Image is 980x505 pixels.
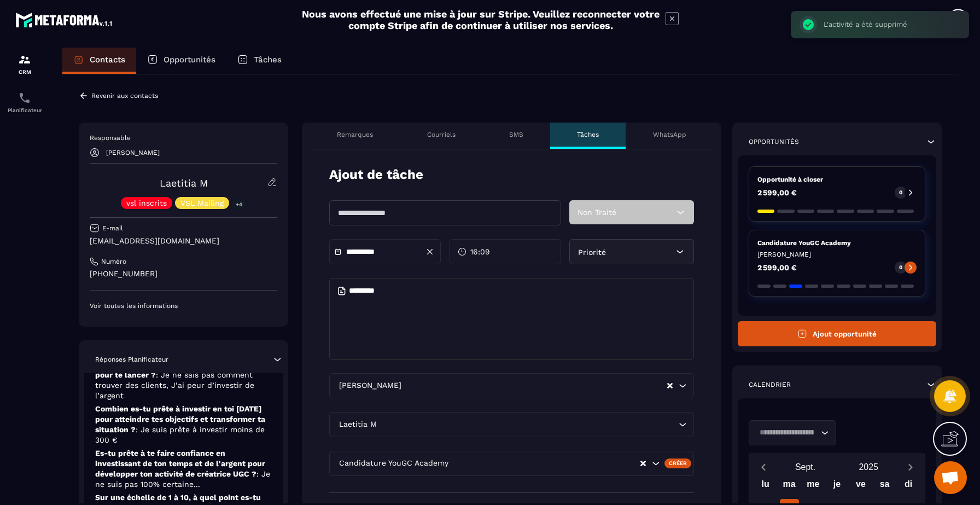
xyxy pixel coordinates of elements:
[470,246,490,257] span: 16:09
[899,189,902,196] p: 0
[336,380,404,392] span: [PERSON_NAME]
[329,412,694,437] div: Search for option
[337,130,373,139] p: Remarques
[126,199,167,207] p: vsl inscrits
[180,199,224,207] p: VSL Mailing
[801,477,825,496] div: me
[3,107,46,113] p: Planificateur
[232,199,246,210] p: +4
[757,189,797,196] p: 2 599,00 €
[664,458,691,468] div: Créer
[749,380,791,389] p: Calendrier
[18,53,31,66] img: formation
[95,425,265,444] span: : Je suis prête à investir moins de 300 €
[95,355,168,364] p: Réponses Planificateur
[757,239,917,247] p: Candidature YouGC Academy
[749,137,799,146] p: Opportunités
[329,451,694,476] div: Search for option
[226,48,293,74] a: Tâches
[301,8,660,31] h2: Nous avons effectué une mise à jour sur Stripe. Veuillez reconnecter votre compte Stripe afin de ...
[873,477,897,496] div: sa
[896,477,920,496] div: di
[774,457,837,477] button: Open months overlay
[899,264,902,271] p: 0
[757,175,917,184] p: Opportunité à closer
[749,420,836,445] div: Search for option
[90,55,125,65] p: Contacts
[667,382,673,390] button: Clear Selected
[756,427,818,439] input: Search for option
[90,236,277,246] p: [EMAIL_ADDRESS][DOMAIN_NAME]
[164,55,215,65] p: Opportunités
[95,359,272,401] p: Quel est aujourd’hui ton plus gros blocage pour te lancer ?
[738,321,936,346] button: Ajout opportunité
[825,477,849,496] div: je
[95,370,254,400] span: : Je ne sais pas comment trouver des clients, J’ai peur d’investir de l’argent
[95,448,272,490] p: Es-tu prête à te faire confiance en investissant de ton temps et de l'argent pour développer ton ...
[757,264,797,271] p: 2 599,00 €
[90,133,277,142] p: Responsable
[3,45,46,83] a: formationformationCRM
[336,457,451,469] span: Candidature YouGC Academy
[934,461,967,494] a: Ouvrir le chat
[91,92,158,100] p: Revenir aux contacts
[15,10,114,30] img: logo
[578,248,606,257] span: Priorité
[329,166,423,184] p: Ajout de tâche
[754,460,774,474] button: Previous month
[900,460,920,474] button: Next month
[577,208,616,217] span: Non Traité
[653,130,686,139] p: WhatsApp
[379,419,676,431] input: Search for option
[90,301,277,310] p: Voir toutes les informations
[404,380,666,392] input: Search for option
[577,130,599,139] p: Tâches
[3,83,46,121] a: schedulerschedulerPlanificateur
[90,269,277,279] p: [PHONE_NUMBER]
[62,48,136,74] a: Contacts
[95,404,272,445] p: Combien es-tu prête à investir en toi [DATE] pour atteindre tes objectifs et transformer ta situa...
[336,419,379,431] span: Laetitia M
[849,477,873,496] div: ve
[106,149,160,156] p: [PERSON_NAME]
[3,69,46,75] p: CRM
[777,477,801,496] div: ma
[427,130,456,139] p: Courriels
[136,48,226,74] a: Opportunités
[254,55,282,65] p: Tâches
[329,373,694,398] div: Search for option
[18,91,31,105] img: scheduler
[509,130,523,139] p: SMS
[101,257,126,266] p: Numéro
[160,177,208,189] a: Laetitia M
[451,457,639,469] input: Search for option
[640,460,646,468] button: Clear Selected
[837,457,900,477] button: Open years overlay
[754,477,778,496] div: lu
[102,224,123,233] p: E-mail
[757,250,917,259] p: [PERSON_NAME]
